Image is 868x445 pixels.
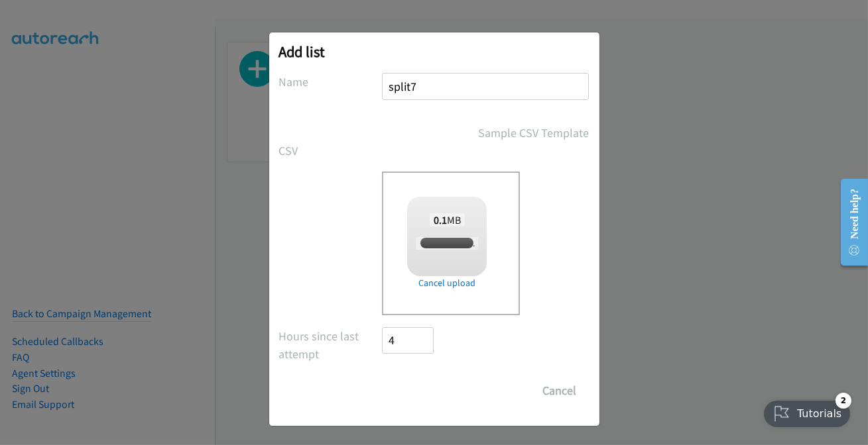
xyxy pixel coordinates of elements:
[830,170,868,275] iframe: Resource Center
[416,237,511,250] span: report1755126273358.csv
[434,213,447,226] strong: 0.1
[279,142,383,160] label: CSV
[279,73,383,91] label: Name
[430,213,465,226] span: MB
[479,124,589,142] a: Sample CSV Template
[279,42,589,61] h2: Add list
[407,276,487,290] a: Cancel upload
[279,327,383,363] label: Hours since last attempt
[756,387,858,435] iframe: Checklist
[530,377,589,404] button: Cancel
